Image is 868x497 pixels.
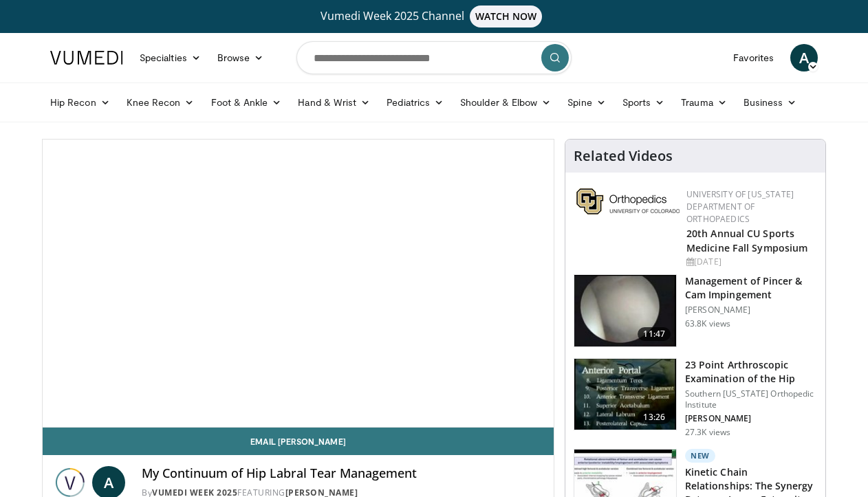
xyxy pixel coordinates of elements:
[685,427,730,438] p: 27.3K views
[685,274,817,302] h3: Management of Pincer & Cam Impingement
[574,148,673,164] h4: Related Videos
[574,358,817,438] a: 13:26 23 Point Arthroscopic Examination of the Hip Southern [US_STATE] Orthopedic Institute [PERS...
[685,318,730,329] p: 63.8K views
[52,5,816,27] a: Vumedi Week 2025 ChannelWATCH NOW
[378,89,452,116] a: Pediatrics
[686,256,814,268] div: [DATE]
[614,89,673,116] a: Sports
[452,89,559,116] a: Shoulder & Elbow
[296,41,572,74] input: Search topics, interventions
[43,140,554,428] video-js: Video Player
[685,413,817,424] p: [PERSON_NAME]
[576,188,680,214] img: 355603a8-37da-49b6-856f-e00d7e9307d3.png.150x105_q85_autocrop_double_scale_upscale_version-0.2.png
[42,89,118,116] a: Hip Recon
[50,51,123,65] img: VuMedi Logo
[574,275,676,346] img: 38483_0000_3.png.150x105_q85_crop-smart_upscale.jpg
[43,428,554,455] a: Email [PERSON_NAME]
[790,44,818,71] a: A
[686,188,794,225] a: University of [US_STATE] Department of Orthopaedics
[685,305,817,316] p: [PERSON_NAME]
[290,89,378,116] a: Hand & Wrist
[685,358,817,386] h3: 23 Point Arthroscopic Examination of the Hip
[638,327,671,341] span: 11:47
[735,89,805,116] a: Business
[638,410,671,424] span: 13:26
[470,5,543,27] span: WATCH NOW
[209,44,272,71] a: Browse
[118,89,203,116] a: Knee Recon
[203,89,290,116] a: Foot & Ankle
[673,89,735,116] a: Trauma
[685,388,817,410] p: Southern [US_STATE] Orthopedic Institute
[131,44,209,71] a: Specialties
[686,227,807,254] a: 20th Annual CU Sports Medicine Fall Symposium
[142,466,543,481] h4: My Continuum of Hip Labral Tear Management
[559,89,614,116] a: Spine
[725,44,782,71] a: Favorites
[574,274,817,347] a: 11:47 Management of Pincer & Cam Impingement [PERSON_NAME] 63.8K views
[685,449,715,463] p: New
[574,359,676,430] img: oa8B-rsjN5HfbTbX4xMDoxOjBrO-I4W8.150x105_q85_crop-smart_upscale.jpg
